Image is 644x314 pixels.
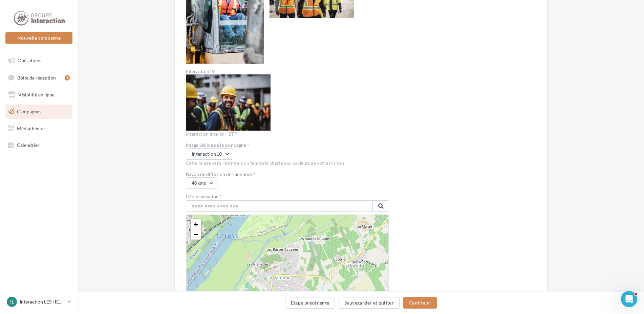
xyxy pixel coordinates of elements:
[194,220,198,228] span: +
[65,75,70,81] div: 1
[186,143,389,148] div: Image visible de la campagne *
[621,291,637,307] iframe: Intercom live chat
[4,138,74,152] a: Calendrier
[186,160,389,166] div: Cette image sera intégrée à un template charté aux couleurs de votre marque
[186,131,389,137] div: Interaction Interim - BTP
[191,229,201,240] a: Zoom out
[17,142,40,148] span: Calendrier
[186,194,389,199] label: Géolocalisation *
[4,121,74,136] a: Médiathèque
[5,32,72,44] button: Nouvelle campagne
[186,74,271,131] img: Interaction19
[191,219,201,229] a: Zoom in
[285,297,335,309] button: Etape précédente
[339,297,400,309] button: Sauvegarder et quitter
[4,53,74,68] a: Opérations
[186,148,233,160] button: Interaction10
[186,177,217,189] button: 40kms
[194,230,198,239] span: −
[20,298,65,305] p: Interaction LES HERBIERS
[18,58,41,63] span: Opérations
[4,88,74,102] a: Visibilité en ligne
[186,172,389,177] div: Rayon de diffusion de l'annonce *
[17,74,56,80] span: Boîte de réception
[4,105,74,119] a: Campagnes
[186,69,271,74] label: Interaction19
[17,109,41,114] span: Campagnes
[403,297,437,309] button: Continuer
[4,70,74,85] a: Boîte de réception1
[5,295,72,308] a: IL Interaction LES HERBIERS
[18,92,55,97] span: Visibilité en ligne
[17,125,45,131] span: Médiathèque
[10,298,14,305] span: IL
